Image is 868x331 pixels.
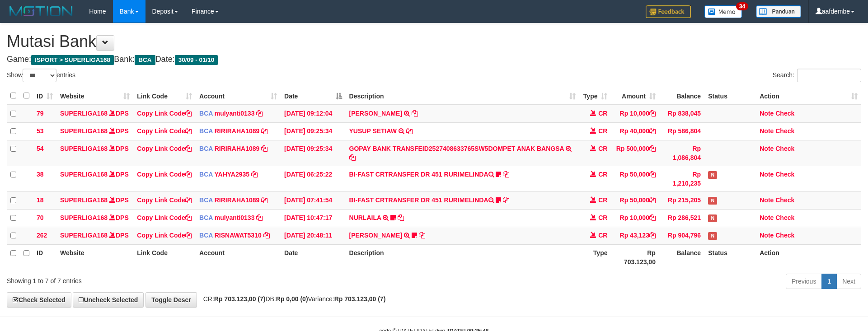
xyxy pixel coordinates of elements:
[56,191,133,209] td: DPS
[276,295,308,303] strong: Rp 0,00 (0)
[7,55,861,64] h4: Game: Bank: Date:
[349,110,402,117] a: [PERSON_NAME]
[199,295,386,303] span: CR: DB: Variance:
[775,127,794,135] a: Check
[37,110,44,117] span: 79
[346,166,580,191] td: BI-FAST CRTRANSFER DR 451 RURIMELINDA
[704,244,756,270] th: Status
[756,5,801,18] img: panduan.png
[196,244,281,270] th: Account
[37,145,44,152] span: 54
[349,145,564,152] a: GOPAY BANK TRANSFEID2527408633765SW5DOMPET ANAK BANGSA
[760,110,774,117] a: Note
[760,171,774,178] a: Note
[31,55,114,65] span: ISPORT > SUPERLIGA168
[60,232,108,239] a: SUPERLIGA168
[598,145,607,152] span: CR
[196,87,281,105] th: Account: activate to sort column ascending
[775,214,794,221] a: Check
[137,232,192,239] a: Copy Link Code
[261,145,267,152] a: Copy RIRIRAHA1089 to clipboard
[263,232,270,239] a: Copy RISNAWAT5310 to clipboard
[215,110,255,117] a: mulyanti0133
[56,122,133,140] td: DPS
[398,214,404,221] a: Copy NURLAILA to clipboard
[56,140,133,166] td: DPS
[56,105,133,123] td: DPS
[281,122,346,140] td: [DATE] 09:25:34
[503,196,509,204] a: Copy BI-FAST CRTRANSFER DR 451 RURIMELINDA to clipboard
[649,214,656,221] a: Copy Rp 10,000 to clipboard
[704,5,742,18] img: Button%20Memo.svg
[256,110,263,117] a: Copy mulyanti0133 to clipboard
[145,292,197,308] a: Toggle Descr
[760,196,774,204] a: Note
[598,196,607,204] span: CR
[649,232,656,239] a: Copy Rp 43,123 to clipboard
[199,127,213,135] span: BCA
[281,166,346,191] td: [DATE] 06:25:22
[215,145,260,152] a: RIRIRAHA1089
[646,5,691,18] img: Feedback.jpg
[797,69,861,82] input: Search:
[199,232,213,239] span: BCA
[215,232,262,239] a: RISNAWAT5310
[281,140,346,166] td: [DATE] 09:25:34
[349,127,397,135] a: YUSUP SETIAW
[60,214,108,221] a: SUPERLIGA168
[775,171,794,178] a: Check
[60,127,108,135] a: SUPERLIGA168
[821,274,837,289] a: 1
[773,69,861,82] label: Search:
[611,105,659,123] td: Rp 10,000
[775,232,794,239] a: Check
[579,87,611,105] th: Type: activate to sort column ascending
[135,55,155,65] span: BCA
[137,127,192,135] a: Copy Link Code
[611,140,659,166] td: Rp 500,000
[756,87,861,105] th: Action: activate to sort column ascending
[659,87,704,105] th: Balance
[611,87,659,105] th: Amount: activate to sort column ascending
[37,171,44,178] span: 38
[334,295,386,303] strong: Rp 703.123,00 (7)
[56,166,133,191] td: DPS
[7,273,355,285] div: Showing 1 to 7 of 7 entries
[215,214,255,221] a: mulyanti0133
[659,105,704,123] td: Rp 838,045
[261,196,267,204] a: Copy RIRIRAHA1089 to clipboard
[419,232,425,239] a: Copy YOSI EFENDI to clipboard
[60,196,108,204] a: SUPERLIGA168
[215,127,260,135] a: RIRIRAHA1089
[37,196,44,204] span: 18
[649,171,656,178] a: Copy Rp 50,000 to clipboard
[7,69,75,82] label: Show entries
[611,209,659,227] td: Rp 10,000
[133,87,196,105] th: Link Code: activate to sort column ascending
[708,214,717,222] span: Has Note
[611,244,659,270] th: Rp 703.123,00
[756,244,861,270] th: Action
[760,127,774,135] a: Note
[406,127,413,135] a: Copy YUSUP SETIAW to clipboard
[659,191,704,209] td: Rp 215,205
[349,214,381,221] a: NURLAILA
[261,127,267,135] a: Copy RIRIRAHA1089 to clipboard
[611,227,659,244] td: Rp 43,123
[37,232,47,239] span: 262
[611,122,659,140] td: Rp 40,000
[214,171,249,178] a: YAHYA2935
[708,171,717,179] span: Has Note
[60,171,108,178] a: SUPERLIGA168
[708,232,717,240] span: Has Note
[7,33,861,51] h1: Mutasi Bank
[598,232,607,239] span: CR
[137,214,192,221] a: Copy Link Code
[659,244,704,270] th: Balance
[708,197,717,205] span: Has Note
[649,145,656,152] a: Copy Rp 500,000 to clipboard
[37,214,44,221] span: 70
[775,110,794,117] a: Check
[659,122,704,140] td: Rp 586,804
[281,87,346,105] th: Date: activate to sort column descending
